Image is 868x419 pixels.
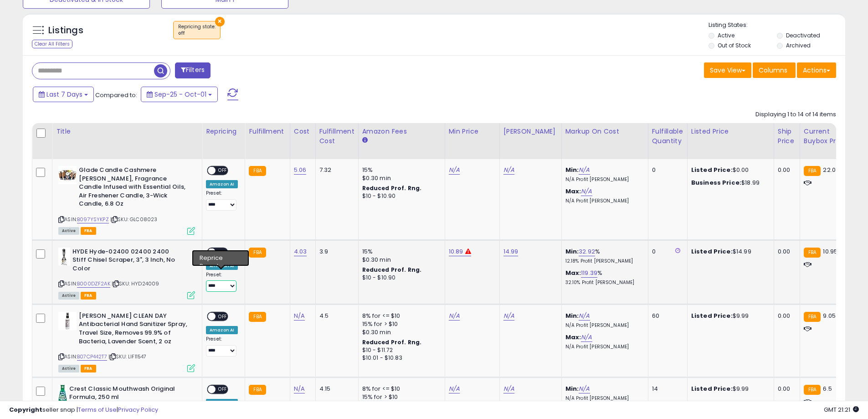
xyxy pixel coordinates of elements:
[565,384,579,393] b: Min:
[32,40,72,48] div: Clear All Filters
[709,21,845,30] p: Listing States:
[216,167,230,175] span: OFF
[503,247,519,256] a: 14.99
[561,123,648,159] th: The percentage added to the cost of goods (COGS) that forms the calculator for Min & Max prices.
[175,62,211,78] button: Filters
[249,166,266,176] small: FBA
[362,184,422,192] b: Reduced Prof. Rng.
[565,322,641,329] p: N/A Profit [PERSON_NAME]
[216,385,230,393] span: OFF
[691,127,770,136] div: Listed Price
[823,384,832,393] span: 6.5
[652,385,680,393] div: 14
[804,166,821,176] small: FBA
[362,320,438,328] div: 15% for > $10
[362,347,438,354] div: $10 - $11.72
[58,248,195,298] div: ASIN:
[786,31,820,39] label: Deactivated
[178,30,216,36] div: off
[249,385,266,395] small: FBA
[9,405,42,414] strong: Copyright
[294,127,312,136] div: Cost
[362,312,438,320] div: 8% for <= $10
[294,311,305,321] a: N/A
[362,248,438,256] div: 15%
[503,311,514,321] a: N/A
[58,166,195,233] div: ASIN:
[249,127,286,136] div: Fulfillment
[753,62,796,78] button: Columns
[565,198,641,204] p: N/A Profit [PERSON_NAME]
[652,312,680,320] div: 60
[804,127,851,146] div: Current Buybox Price
[581,333,592,342] a: N/A
[652,166,680,174] div: 0
[362,166,438,174] div: 15%
[58,292,79,300] span: All listings currently available for purchase on Amazon
[449,127,496,136] div: Min Price
[565,247,579,256] b: Min:
[118,405,158,414] a: Privacy Policy
[362,274,438,282] div: $10 - $10.90
[691,166,733,174] b: Listed Price:
[206,190,238,211] div: Preset:
[503,166,514,175] a: N/A
[691,248,767,256] div: $14.99
[362,136,368,145] small: Amazon Fees.
[58,312,77,330] img: 31u589HLkaL._SL40_.jpg
[81,292,96,300] span: FBA
[691,179,767,187] div: $18.99
[797,62,836,78] button: Actions
[58,227,79,235] span: All listings currently available for purchase on Amazon
[778,127,796,146] div: Ship Price
[362,266,422,274] b: Reduced Prof. Rng.
[56,127,198,136] div: Title
[249,312,266,322] small: FBA
[69,385,180,404] b: Crest Classic Mouthwash Original Formula, 250 ml
[206,127,241,136] div: Repricing
[294,166,307,175] a: 5.06
[206,326,238,334] div: Amazon AI
[362,192,438,200] div: $10 - $10.90
[77,216,109,223] a: B097YSYKPZ
[112,280,159,287] span: | SKU: HYD24009
[141,87,218,102] button: Sep-25 - Oct-01
[95,91,137,99] span: Compared to:
[503,384,514,393] a: N/A
[691,166,767,174] div: $0.00
[294,247,307,256] a: 4.03
[79,166,190,211] b: Glade Candle Cashmere [PERSON_NAME], Fragrance Candle Infused with Essential Oils, Air Freshener ...
[823,311,836,320] span: 9.05
[804,312,821,322] small: FBA
[565,344,641,350] p: N/A Profit [PERSON_NAME]
[72,248,183,275] b: HYDE Hyde-02400 02400 2400 Stiff Chisel Scraper, 3", 3 Inch, No Color
[9,406,158,414] div: seller snap | |
[319,312,351,320] div: 4.5
[81,227,96,235] span: FBA
[362,354,438,362] div: $10.01 - $10.83
[319,166,351,174] div: 7.32
[691,384,733,393] b: Listed Price:
[362,127,441,136] div: Amazon Fees
[58,385,67,403] img: 413osdoTPhL._SL40_.jpg
[778,166,793,174] div: 0.00
[691,385,767,393] div: $9.99
[778,312,793,320] div: 0.00
[362,385,438,393] div: 8% for <= $10
[759,66,787,75] span: Columns
[77,280,110,288] a: B000DZF2AK
[58,365,79,372] span: All listings currently available for purchase on Amazon
[786,41,811,49] label: Archived
[108,353,147,360] span: | SKU: LIF11547
[565,176,641,183] p: N/A Profit [PERSON_NAME]
[362,174,438,182] div: $0.30 min
[581,187,592,196] a: N/A
[691,312,767,320] div: $9.99
[778,385,793,393] div: 0.00
[48,24,83,37] h5: Listings
[58,166,77,184] img: 51kuQrhWxZL._SL40_.jpg
[362,256,438,264] div: $0.30 min
[58,312,195,371] div: ASIN:
[206,262,238,270] div: Amazon AI
[58,248,70,266] img: 41oO3CBm6lL._SL40_.jpg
